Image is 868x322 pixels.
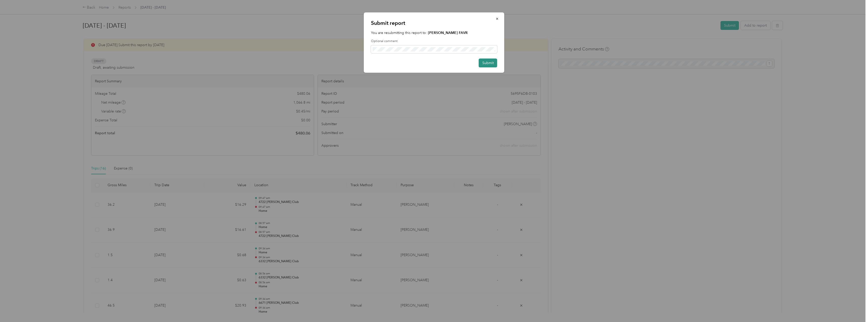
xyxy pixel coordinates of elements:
iframe: Everlance-gr Chat Button Frame [840,294,868,322]
button: Submit [479,59,497,67]
p: Submit report [371,20,497,27]
label: Optional comment [371,39,497,44]
p: You are resubmitting this report to: [371,30,497,35]
strong: [PERSON_NAME] FAVR [428,31,468,35]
